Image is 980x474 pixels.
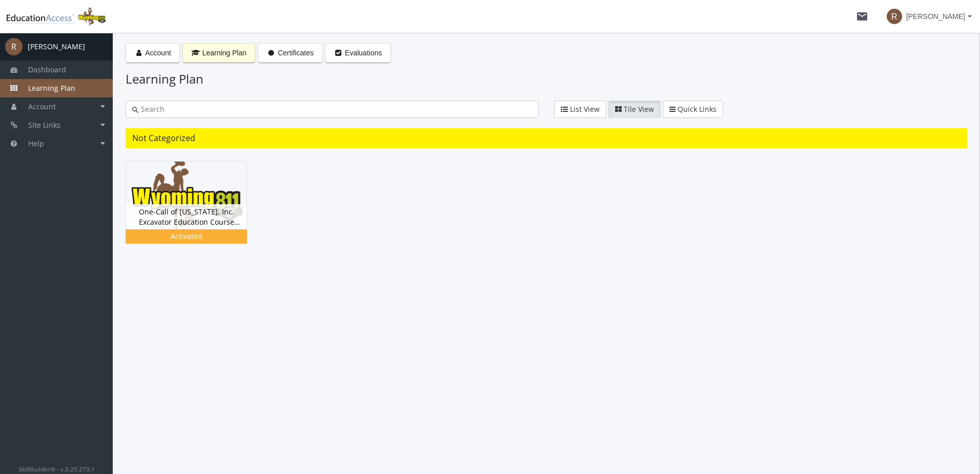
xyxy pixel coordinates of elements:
mat-icon: mail [856,10,868,23]
i: Account [134,49,144,56]
span: Learning Plan [28,83,75,93]
span: Not Categorized [132,132,195,144]
button: Evaluations [325,43,391,63]
span: Help [28,139,44,148]
span: Dashboard [28,65,66,74]
span: Learning Plan [202,49,247,57]
button: Learning Plan [182,43,255,63]
button: Account [126,43,180,63]
span: Tile View [624,104,654,114]
button: Certificates [258,43,322,63]
span: Certificates [278,49,314,57]
span: [PERSON_NAME] [906,7,965,26]
span: Evaluations [345,49,382,57]
span: R [5,38,23,55]
div: One-Call of [US_STATE], Inc. Excavator Education Course Version 5.0 [126,204,247,229]
i: Evaluations [334,49,343,56]
span: Account [28,102,56,111]
div: [PERSON_NAME] [28,42,85,52]
div: One-Call of [US_STATE], Inc. Excavator Education Course Version 5.0 [126,161,262,259]
span: R [887,9,902,24]
small: SkillBuilder® - v.5.25.273.1 [18,465,95,473]
span: Site Links [28,120,60,130]
span: List View [570,104,600,114]
span: Account [145,49,171,57]
div: Activated [128,231,245,242]
input: Search [138,104,532,114]
h1: Learning Plan [126,70,967,88]
span: Quick Links [678,104,717,114]
i: Certificates [267,49,276,56]
i: Learning Plan [191,49,200,56]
